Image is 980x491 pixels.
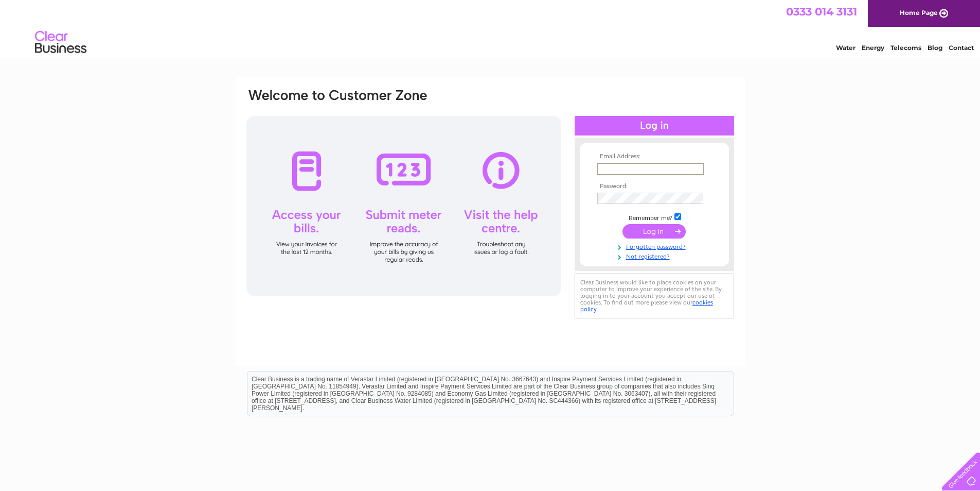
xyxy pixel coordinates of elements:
[949,44,974,52] a: Contact
[595,183,714,190] th: Password:
[580,299,713,313] a: cookies policy
[595,153,714,160] th: Email Address:
[890,44,921,52] a: Telecoms
[575,274,734,318] div: Clear Business would like to place cookies on your computer to improve your experience of the sit...
[928,44,942,52] a: Blog
[595,212,714,222] td: Remember me?
[597,251,714,261] a: Not registered?
[597,241,714,251] a: Forgotten password?
[247,6,734,50] div: Clear Business is a trading name of Verastar Limited (registered in [GEOGRAPHIC_DATA] No. 3667643...
[862,44,884,52] a: Energy
[836,44,856,52] a: Water
[786,5,857,18] a: 0333 014 3131
[622,224,686,239] input: Submit
[34,27,87,58] img: logo.png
